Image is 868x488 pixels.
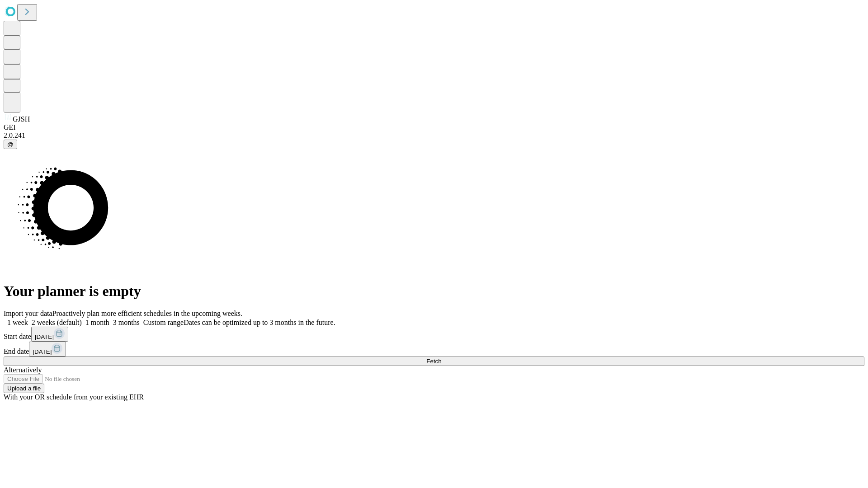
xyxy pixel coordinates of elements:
span: Fetch [426,358,441,365]
span: 3 months [113,319,140,326]
span: Custom range [143,319,184,326]
div: End date [4,342,864,357]
span: 1 week [7,319,28,326]
span: With your OR schedule from your existing EHR [4,393,144,401]
div: Start date [4,327,864,342]
button: @ [4,140,17,149]
span: @ [7,141,14,148]
button: Upload a file [4,384,44,393]
span: 2 weeks (default) [32,319,82,326]
span: [DATE] [33,348,52,355]
button: [DATE] [31,327,68,342]
span: Proactively plan more efficient schedules in the upcoming weeks. [52,310,242,317]
span: Import your data [4,310,52,317]
div: GEI [4,123,864,131]
button: Fetch [4,357,864,366]
button: [DATE] [29,342,66,357]
span: Dates can be optimized up to 3 months in the future. [184,319,335,326]
span: GJSH [13,115,30,123]
div: 2.0.241 [4,131,864,140]
span: Alternatively [4,366,42,374]
span: [DATE] [35,333,54,340]
span: 1 month [85,319,109,326]
h1: Your planner is empty [4,283,864,300]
